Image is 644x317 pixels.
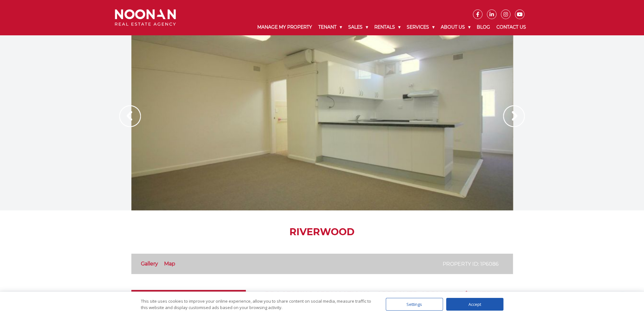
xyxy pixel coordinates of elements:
[386,298,443,311] div: Settings
[503,105,525,127] img: Arrow slider
[315,19,345,35] a: Tenant
[345,19,371,35] a: Sales
[164,261,175,267] a: Map
[141,261,158,267] a: Gallery
[438,19,474,35] a: About Us
[443,260,499,268] p: Property ID: 1P6086
[115,9,176,26] img: Noonan Real Estate Agency
[493,19,529,35] a: Contact Us
[131,226,513,238] h1: RIVERWOOD
[446,298,503,311] div: Accept
[254,19,315,35] a: Manage My Property
[474,19,493,35] a: Blog
[265,290,513,307] h2: PROCESSING APPLICATIONS - APPROVED APPLICANT *1 week free rent* Walk to Everywhere Convenience
[119,105,141,127] img: Arrow slider
[404,19,438,35] a: Services
[371,19,404,35] a: Rentals
[141,298,373,311] div: This site uses cookies to improve your online experience, allow you to share content on social me...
